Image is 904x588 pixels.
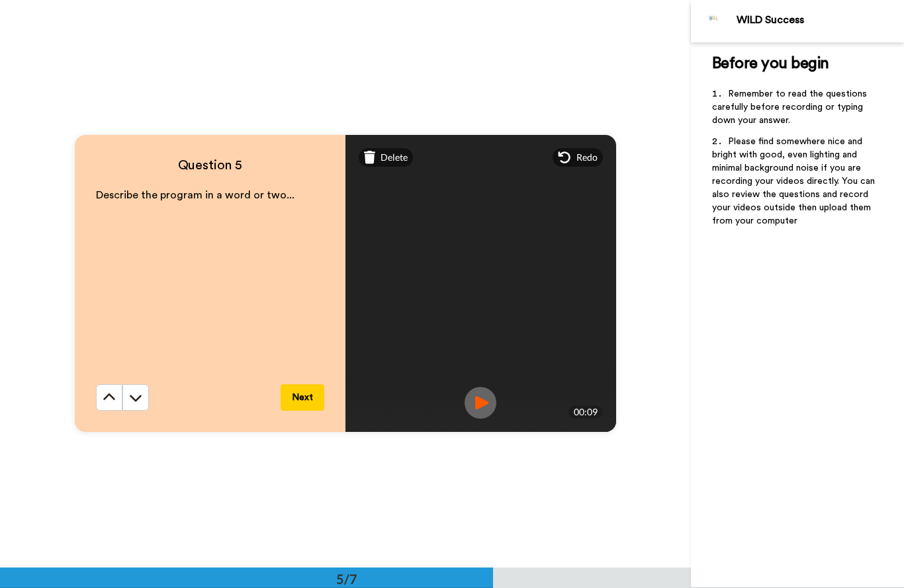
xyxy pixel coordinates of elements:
[381,151,408,164] span: Delete
[737,14,903,26] div: WILD Success
[281,384,324,411] button: Next
[465,387,496,419] img: ic_record_play.svg
[712,56,829,71] span: Before you begin
[568,405,603,419] div: 00:09
[96,190,294,200] span: Describe the program in a word or two...
[553,148,603,167] div: Redo
[359,148,414,167] div: Delete
[712,137,878,226] span: Please find somewhere nice and bright with good, even lighting and minimal background noise if yo...
[712,89,870,125] span: Remember to read the questions carefully before recording or typing down your answer.
[315,569,379,588] div: 5/7
[576,151,598,164] span: Redo
[96,156,324,175] h4: Question 5
[698,5,730,37] img: Profile Image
